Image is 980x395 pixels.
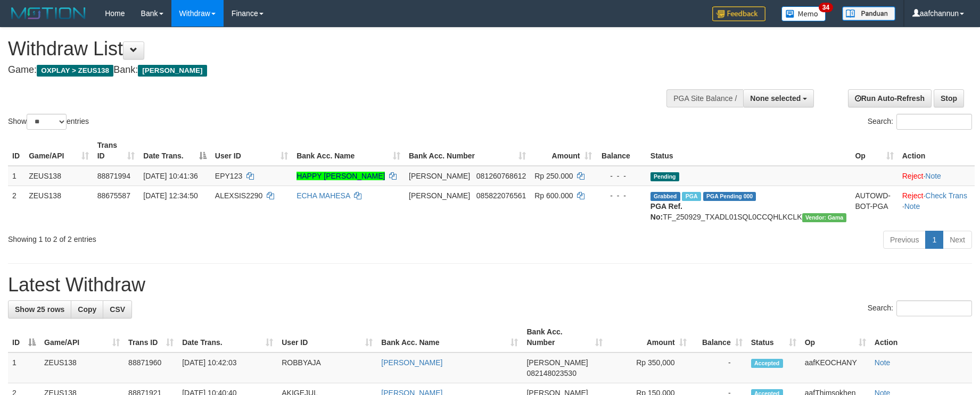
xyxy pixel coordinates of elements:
[534,191,573,200] span: Rp 600.000
[124,322,178,352] th: Trans ID: activate to sort column ascending
[476,172,526,180] span: Copy 081260768612 to clipboard
[607,322,691,352] th: Amount: activate to sort column ascending
[596,136,646,166] th: Balance
[215,172,242,180] span: EPY123
[93,136,139,166] th: Trans ID: activate to sort column ascending
[138,65,207,77] span: [PERSON_NAME]
[24,166,93,186] td: ZEUS138
[8,186,24,226] td: 2
[71,300,103,318] a: Copy
[801,352,870,383] td: aafKEOCHANY
[526,358,588,367] span: [PERSON_NAME]
[802,213,847,222] span: Vendor URL: https://trx31.1velocity.biz
[743,89,814,107] button: None selected
[110,305,125,314] span: CSV
[27,114,67,130] select: Showentries
[37,65,113,77] span: OXPLAY > ZEUS138
[178,322,277,352] th: Date Trans.: activate to sort column ascending
[600,171,642,181] div: - - -
[530,136,596,166] th: Amount: activate to sort column ascending
[8,65,643,75] h4: Game: Bank:
[898,186,975,226] td: · ·
[215,191,263,200] span: ALEXSIS2290
[934,89,964,107] a: Stop
[8,230,400,245] div: Showing 1 to 2 of 2 entries
[8,322,40,352] th: ID: activate to sort column descending
[868,300,972,316] label: Search:
[24,186,93,226] td: ZEUS138
[297,172,385,180] a: HAPPY [PERSON_NAME]
[607,352,691,383] td: Rp 350,000
[124,352,178,383] td: 88871960
[8,166,24,186] td: 1
[211,136,292,166] th: User ID: activate to sort column ascending
[898,136,975,166] th: Action
[15,305,64,314] span: Show 25 rows
[801,322,870,352] th: Op: activate to sort column ascending
[277,322,377,352] th: User ID: activate to sort column ascending
[691,352,747,383] td: -
[8,38,643,60] h1: Withdraw List
[97,172,130,180] span: 88871994
[883,231,926,249] a: Previous
[78,305,96,314] span: Copy
[8,352,40,383] td: 1
[925,172,941,180] a: Note
[40,322,124,352] th: Game/API: activate to sort column ascending
[896,114,972,130] input: Search:
[851,136,897,166] th: Op: activate to sort column ascending
[650,192,680,201] span: Grabbed
[925,231,943,249] a: 1
[650,172,679,181] span: Pending
[522,322,606,352] th: Bank Acc. Number: activate to sort column ascending
[870,322,972,352] th: Action
[781,6,826,21] img: Button%20Memo.svg
[534,172,573,180] span: Rp 250.000
[8,136,24,166] th: ID
[277,352,377,383] td: ROBBYAJA
[381,358,442,367] a: [PERSON_NAME]
[8,114,89,130] label: Show entries
[405,136,530,166] th: Bank Acc. Number: activate to sort column ascending
[868,114,972,130] label: Search:
[712,6,765,21] img: Feedback.jpg
[750,94,801,103] span: None selected
[297,191,350,200] a: ECHA MAHESA
[666,89,743,107] div: PGA Site Balance /
[526,369,576,377] span: Copy 082148023530 to clipboard
[8,5,89,21] img: MOTION_logo.png
[103,300,132,318] a: CSV
[925,191,967,200] a: Check Trans
[875,358,891,367] a: Note
[178,352,277,383] td: [DATE] 10:42:03
[703,192,756,201] span: PGA Pending
[8,274,972,296] h1: Latest Withdraw
[8,300,71,318] a: Show 25 rows
[476,191,526,200] span: Copy 085822076561 to clipboard
[819,3,833,12] span: 34
[646,136,851,166] th: Status
[24,136,93,166] th: Game/API: activate to sort column ascending
[650,202,682,221] b: PGA Ref. No:
[646,186,851,226] td: TF_250929_TXADL01SQL0CCQHLKCLK
[691,322,747,352] th: Balance: activate to sort column ascending
[898,166,975,186] td: ·
[851,186,897,226] td: AUTOWD-BOT-PGA
[943,231,972,249] a: Next
[143,172,197,180] span: [DATE] 10:41:36
[896,300,972,316] input: Search:
[842,6,895,21] img: panduan.png
[751,359,783,368] span: Accepted
[409,172,470,180] span: [PERSON_NAME]
[292,136,405,166] th: Bank Acc. Name: activate to sort column ascending
[600,190,642,201] div: - - -
[409,191,470,200] span: [PERSON_NAME]
[40,352,124,383] td: ZEUS138
[377,322,522,352] th: Bank Acc. Name: activate to sort column ascending
[848,89,932,107] a: Run Auto-Refresh
[139,136,211,166] th: Date Trans.: activate to sort column descending
[682,192,701,201] span: Marked by aafpengsreynich
[97,191,130,200] span: 88675587
[904,202,920,211] a: Note
[902,172,924,180] a: Reject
